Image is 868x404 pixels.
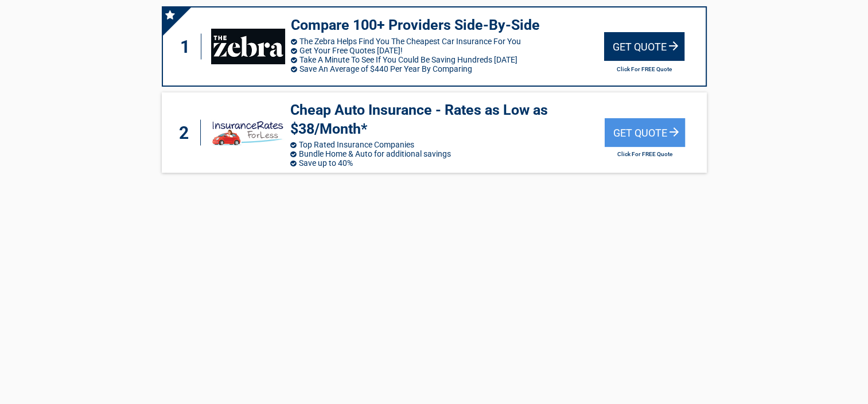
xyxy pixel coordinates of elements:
[290,158,605,168] li: Save up to 40%
[173,120,201,146] div: 2
[605,118,685,147] div: Get Quote
[211,29,285,64] img: thezebra's logo
[604,32,684,61] div: Get Quote
[291,46,604,55] li: Get Your Free Quotes [DATE]!
[174,34,202,60] div: 1
[290,101,605,138] h3: Cheap Auto Insurance - Rates as Low as $38/Month*
[290,140,605,149] li: Top Rated Insurance Companies
[605,151,685,157] h2: Click For FREE Quote
[291,16,604,35] h3: Compare 100+ Providers Side-By-Side
[604,66,684,72] h2: Click For FREE Quote
[291,37,604,46] li: The Zebra Helps Find You The Cheapest Car Insurance For You
[291,55,604,64] li: Take A Minute To See If You Could Be Saving Hundreds [DATE]
[291,64,604,73] li: Save An Average of $440 Per Year By Comparing
[211,115,285,150] img: insuranceratesforless's logo
[290,149,605,158] li: Bundle Home & Auto for additional savings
